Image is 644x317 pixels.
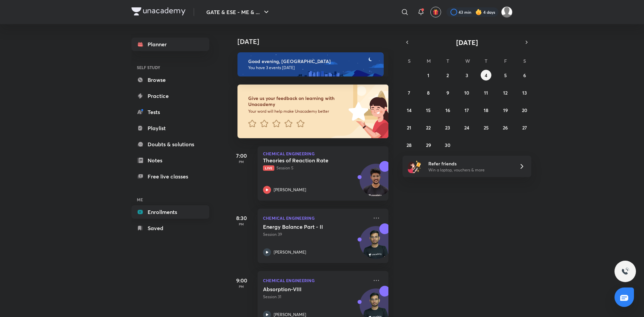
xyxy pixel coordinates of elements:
p: [PERSON_NAME] [274,187,306,193]
button: September 30, 2025 [442,140,453,150]
span: [DATE] [456,38,478,47]
abbr: September 12, 2025 [503,90,507,96]
button: September 20, 2025 [519,105,530,115]
button: September 26, 2025 [500,122,511,133]
button: September 4, 2025 [481,70,491,81]
abbr: September 28, 2025 [407,142,412,148]
h5: 9:00 [228,276,255,284]
p: Chemical Engineering [263,152,383,156]
a: Enrollments [131,205,209,219]
p: Chemical Engineering [263,276,368,284]
abbr: Thursday [485,58,487,64]
button: September 10, 2025 [462,87,472,98]
abbr: Sunday [408,58,411,64]
abbr: September 18, 2025 [484,107,488,113]
button: September 17, 2025 [462,105,472,115]
abbr: September 16, 2025 [445,107,450,113]
p: You have 3 events [DATE] [248,65,378,70]
abbr: Monday [427,58,431,64]
abbr: September 10, 2025 [464,90,469,96]
a: Practice [131,89,209,103]
abbr: September 4, 2025 [485,72,487,78]
abbr: September 19, 2025 [503,107,508,113]
p: Your word will help make Unacademy better [248,109,346,114]
abbr: September 6, 2025 [523,72,526,78]
abbr: September 24, 2025 [464,124,469,131]
abbr: September 2, 2025 [446,72,449,78]
a: Playlist [131,121,209,135]
a: Browse [131,73,209,87]
abbr: Friday [504,58,507,64]
p: Win a laptop, vouchers & more [428,167,511,173]
abbr: Wednesday [465,58,470,64]
button: [DATE] [412,38,522,47]
button: September 25, 2025 [481,122,491,133]
button: September 12, 2025 [500,87,511,98]
abbr: September 29, 2025 [426,142,431,148]
a: Doubts & solutions [131,138,209,151]
p: Session 5 [263,165,368,171]
img: referral [408,160,421,173]
abbr: September 20, 2025 [522,107,527,113]
abbr: September 26, 2025 [503,124,508,131]
abbr: September 23, 2025 [445,124,450,131]
abbr: September 25, 2025 [484,124,489,131]
abbr: September 11, 2025 [484,90,488,96]
button: September 5, 2025 [500,70,511,81]
button: September 29, 2025 [423,140,434,150]
abbr: September 13, 2025 [522,90,527,96]
h5: 8:30 [228,214,255,222]
button: September 2, 2025 [442,70,453,81]
img: evening [237,52,384,76]
abbr: September 15, 2025 [426,107,431,113]
p: PM [228,284,255,288]
abbr: September 17, 2025 [465,107,469,113]
button: GATE & ESE - ME & ... [202,5,274,19]
p: [PERSON_NAME] [274,249,306,255]
a: Planner [131,38,209,51]
button: avatar [430,7,441,17]
button: September 1, 2025 [423,70,434,81]
h6: Give us your feedback on learning with Unacademy [248,95,346,107]
button: September 23, 2025 [442,122,453,133]
h5: Energy Balance Part - II [263,223,346,230]
button: September 27, 2025 [519,122,530,133]
p: Chemical Engineering [263,214,368,222]
h6: SELF STUDY [131,62,209,73]
button: September 15, 2025 [423,105,434,115]
img: Avatar [360,230,392,262]
abbr: September 30, 2025 [445,142,450,148]
abbr: September 14, 2025 [407,107,412,113]
img: avatar [433,9,439,15]
abbr: September 1, 2025 [427,72,429,78]
button: September 21, 2025 [404,122,415,133]
span: Live [263,165,274,171]
button: September 22, 2025 [423,122,434,133]
button: September 19, 2025 [500,105,511,115]
p: Session 31 [263,294,368,300]
h5: Absorption-VIII [263,286,346,293]
button: September 14, 2025 [404,105,415,115]
p: Session 39 [263,231,368,237]
abbr: September 7, 2025 [408,90,410,96]
button: September 6, 2025 [519,70,530,81]
button: September 18, 2025 [481,105,491,115]
h6: Refer friends [428,160,511,167]
h5: 7:00 [228,152,255,160]
img: streak [475,9,482,15]
button: September 28, 2025 [404,140,415,150]
a: Company Logo [131,7,185,17]
img: ttu [621,267,629,275]
a: Tests [131,105,209,119]
h5: Theories of Reaction Rate [263,157,346,164]
button: September 8, 2025 [423,87,434,98]
button: September 11, 2025 [481,87,491,98]
h4: [DATE] [237,38,395,46]
abbr: September 27, 2025 [522,124,527,131]
button: September 24, 2025 [462,122,472,133]
h6: Good evening, [GEOGRAPHIC_DATA] [248,58,378,64]
a: Saved [131,221,209,235]
abbr: Tuesday [446,58,449,64]
button: September 13, 2025 [519,87,530,98]
button: September 7, 2025 [404,87,415,98]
